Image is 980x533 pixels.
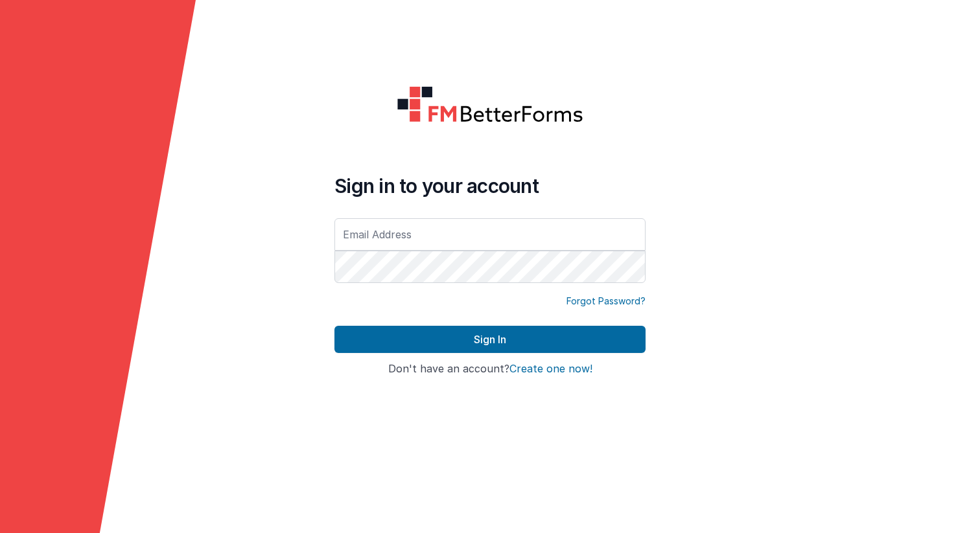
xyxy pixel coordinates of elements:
[334,174,646,198] h4: Sign in to your account
[566,295,646,308] a: Forgot Password?
[334,363,646,375] h4: Don't have an account?
[509,363,592,375] button: Create one now!
[334,218,646,251] input: Email Address
[334,326,646,353] button: Sign In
